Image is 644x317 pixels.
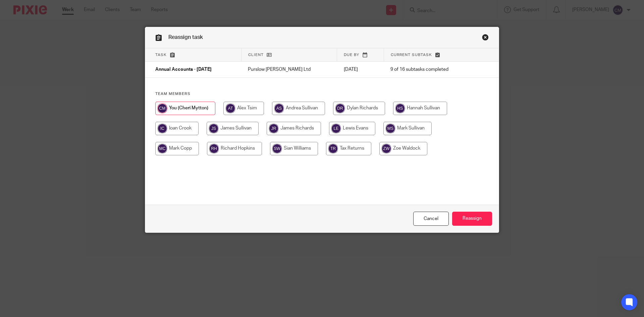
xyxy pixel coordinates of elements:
[344,53,359,57] span: Due by
[155,67,212,72] span: Annual Accounts - [DATE]
[384,62,474,78] td: 9 of 16 subtasks completed
[452,212,492,226] input: Reassign
[248,66,330,73] p: Purslow [PERSON_NAME] Ltd
[168,35,203,40] span: Reassign task
[482,34,489,43] a: Close this dialog window
[248,53,264,57] span: Client
[155,91,489,97] h4: Team members
[344,66,377,73] p: [DATE]
[155,53,167,57] span: Task
[413,212,449,226] a: Close this dialog window
[391,53,432,57] span: Current subtask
